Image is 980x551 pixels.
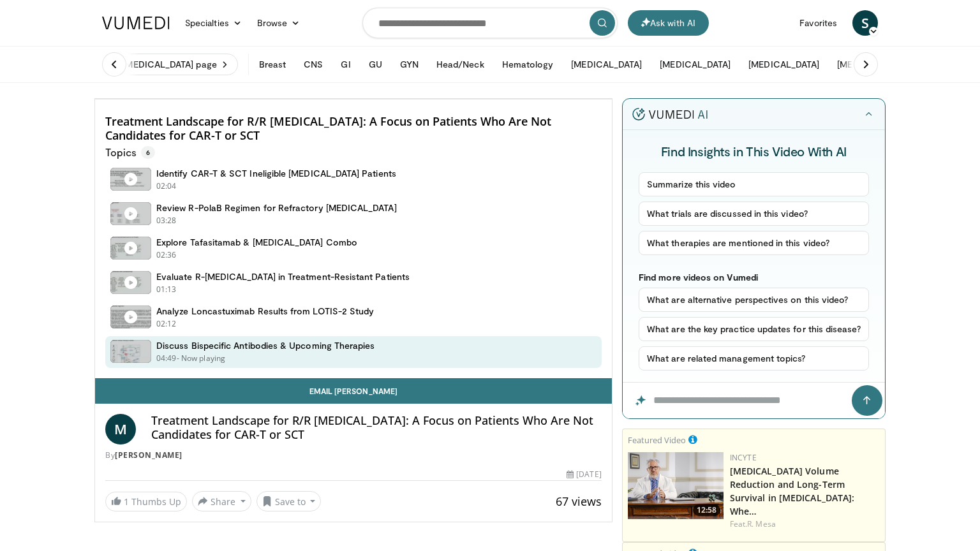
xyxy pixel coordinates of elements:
[829,52,916,77] button: [MEDICAL_DATA]
[192,491,251,511] button: Share
[563,52,650,77] button: [MEDICAL_DATA]
[792,10,845,36] a: Favorites
[639,202,869,226] button: What trials are discussed in this video?
[628,452,724,519] a: 12:58
[556,494,602,509] span: 67 views
[156,305,374,317] h4: Analyze Loncastuximab Results from LOTIS-2 Study
[105,450,602,461] div: By
[256,491,322,511] button: Save to
[156,271,410,283] h4: Evaluate R-[MEDICAL_DATA] in Treatment-Resistant Patients
[105,115,602,142] h4: Treatment Landscape for R/R [MEDICAL_DATA]: A Focus on Patients Who Are Not Candidates for CAR-T ...
[639,172,869,196] button: Summarize this video
[494,52,561,77] button: Hematology
[628,10,709,36] button: Ask with AI
[632,108,708,121] img: vumedi-ai-logo.v2.svg
[95,99,612,99] video-js: Video Player
[296,52,330,77] button: CNS
[156,340,375,351] h4: Discuss Bispecific Antibodies & Upcoming Therapies
[156,249,177,261] p: 02:36
[362,8,618,38] input: Search topics, interventions
[628,452,724,519] img: 7350bff6-2067-41fe-9408-af54c6d3e836.png.150x105_q85_crop-smart_upscale.png
[94,54,238,75] a: Visit [MEDICAL_DATA] page
[105,414,136,444] a: M
[156,353,177,364] p: 04:49
[156,180,177,192] p: 02:04
[177,353,226,364] p: - Now playing
[105,492,187,511] a: 1 Thumbs Up
[730,518,880,530] div: Feat.
[730,452,757,463] a: Incyte
[102,17,170,29] img: VuMedi Logo
[741,52,827,77] button: [MEDICAL_DATA]
[156,237,357,248] h4: Explore Tafasitamab & [MEDICAL_DATA] Combo
[623,383,885,418] input: Question for the AI
[639,317,869,341] button: What are the key practice updates for this disease?
[105,146,155,159] p: Topics
[156,318,177,330] p: 02:12
[333,52,358,77] button: GI
[95,378,612,404] a: Email [PERSON_NAME]
[156,284,177,295] p: 01:13
[628,434,686,446] small: Featured Video
[639,231,869,255] button: What therapies are mentioned in this video?
[693,504,720,516] span: 12:58
[639,272,869,283] p: Find more videos on Vumedi
[249,10,308,36] a: Browse
[156,202,397,214] h4: Review R-PolaB Regimen for Refractory [MEDICAL_DATA]
[429,52,492,77] button: Head/Neck
[124,496,129,508] span: 1
[639,143,869,159] h4: Find Insights in This Video With AI
[177,10,249,36] a: Specialties
[747,518,776,529] a: R. Mesa
[852,10,878,36] a: S
[730,465,855,517] a: [MEDICAL_DATA] Volume Reduction and Long-Term Survival in [MEDICAL_DATA]: Whe…
[251,52,293,77] button: Breast
[361,52,390,77] button: GU
[141,146,155,159] span: 6
[151,414,602,441] h4: Treatment Landscape for R/R [MEDICAL_DATA]: A Focus on Patients Who Are Not Candidates for CAR-T ...
[567,469,601,480] div: [DATE]
[156,168,396,179] h4: Identify CAR-T & SCT Ineligible [MEDICAL_DATA] Patients
[156,215,177,226] p: 03:28
[652,52,738,77] button: [MEDICAL_DATA]
[115,450,182,460] a: [PERSON_NAME]
[392,52,426,77] button: GYN
[639,346,869,371] button: What are related management topics?
[639,288,869,312] button: What are alternative perspectives on this video?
